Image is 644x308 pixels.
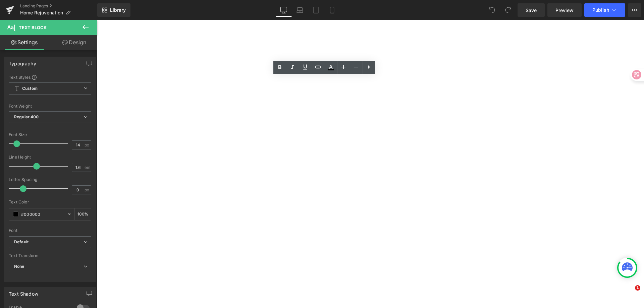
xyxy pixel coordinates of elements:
[22,86,38,91] b: Custom
[9,132,91,137] div: Font Size
[20,3,97,9] a: Landing Pages
[21,210,64,218] input: Color
[276,3,292,17] a: Desktop
[85,165,90,170] span: em
[20,10,63,15] span: Home Rejuvenation
[584,3,625,17] button: Publish
[592,7,609,13] span: Publish
[9,228,91,233] div: Font
[485,3,499,17] button: Undo
[9,200,91,204] div: Text Color
[85,143,90,147] span: px
[324,3,340,17] a: Mobile
[97,3,130,17] a: New Library
[9,57,36,66] div: Typography
[50,35,99,50] a: Design
[9,104,91,109] div: Font Weight
[526,7,537,14] span: Save
[9,177,91,182] div: Letter Spacing
[9,155,91,160] div: Line Height
[308,3,324,17] a: Tablet
[14,239,29,245] i: Default
[9,74,91,80] div: Text Styles
[19,25,47,30] span: Text Block
[555,7,574,14] span: Preview
[628,3,641,17] button: More
[85,188,90,192] span: px
[547,3,582,17] a: Preview
[110,7,126,13] span: Library
[501,3,515,17] button: Redo
[75,208,91,220] div: %
[9,287,38,297] div: Text Shadow
[292,3,308,17] a: Laptop
[635,285,640,291] span: 1
[14,114,39,119] b: Regular 400
[14,264,24,269] b: None
[621,285,637,301] iframe: Intercom live chat
[9,253,91,258] div: Text Transform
